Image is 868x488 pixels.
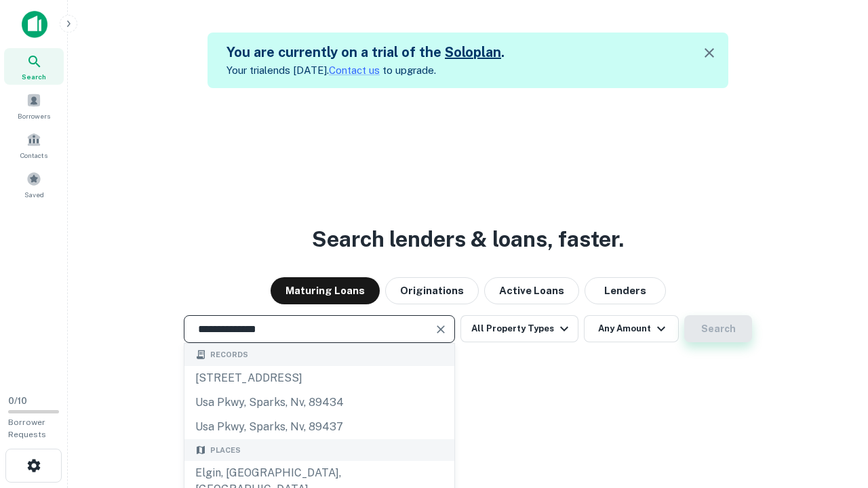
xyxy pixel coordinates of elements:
span: Saved [24,189,44,200]
a: Soloplan [445,44,501,60]
a: Saved [4,166,64,203]
button: All Property Types [460,315,578,342]
button: Clear [431,320,450,339]
div: usa pkwy, sparks, nv, 89434 [184,390,454,415]
iframe: Chat Widget [800,380,868,445]
a: Search [4,48,64,85]
a: Contact us [329,64,380,76]
span: 0 / 10 [8,396,27,406]
span: Records [210,349,248,361]
div: [STREET_ADDRESS] [184,366,454,390]
img: capitalize-icon.png [22,11,47,38]
a: Borrowers [4,87,64,124]
span: Search [22,71,46,82]
div: usa pkwy, sparks, nv, 89437 [184,415,454,439]
button: Maturing Loans [271,277,380,304]
span: Places [210,445,241,456]
span: Borrowers [18,110,50,121]
button: Active Loans [484,277,579,304]
button: Any Amount [584,315,679,342]
h5: You are currently on a trial of the . [226,42,505,62]
a: Contacts [4,127,64,163]
button: Lenders [585,277,666,304]
h3: Search lenders & loans, faster. [312,223,624,256]
p: Your trial ends [DATE]. to upgrade. [226,62,505,79]
button: Originations [385,277,479,304]
span: Borrower Requests [8,418,46,439]
span: Contacts [20,150,47,161]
